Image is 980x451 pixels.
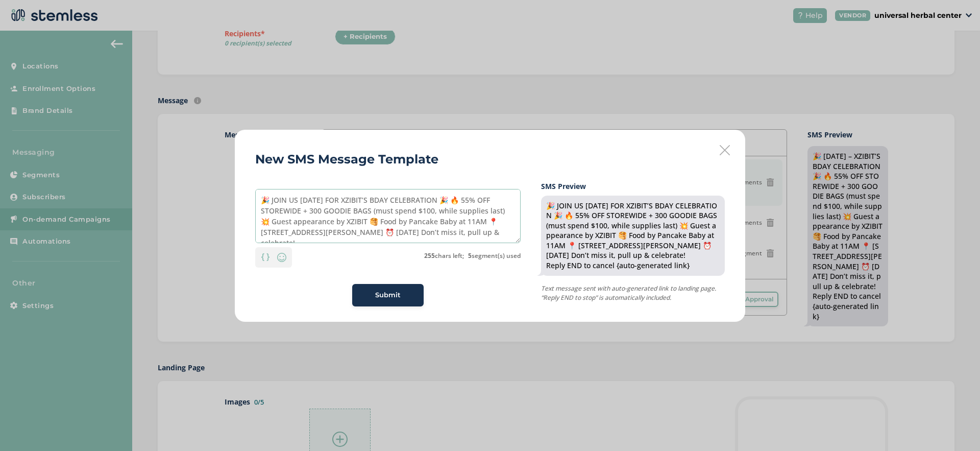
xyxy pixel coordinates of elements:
[424,251,464,260] label: chars left;
[546,201,720,271] div: 🎉 JOIN US [DATE] FOR XZIBIT’S BDAY CELEBRATION 🎉 🔥 55% OFF STOREWIDE + 300 GOODIE BAGS (must spen...
[255,150,438,169] h2: New SMS Message Template
[929,402,980,451] iframe: Chat Widget
[541,284,725,302] p: Text message sent with auto-generated link to landing page. “Reply END to stop” is automatically ...
[424,251,435,260] strong: 255
[352,284,424,306] button: Submit
[261,253,269,260] img: icon-brackets-fa390dc5.svg
[276,251,288,264] img: icon-smiley-d6edb5a7.svg
[468,251,521,260] label: segment(s) used
[375,290,401,300] span: Submit
[541,181,725,192] label: SMS Preview
[468,251,472,260] strong: 5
